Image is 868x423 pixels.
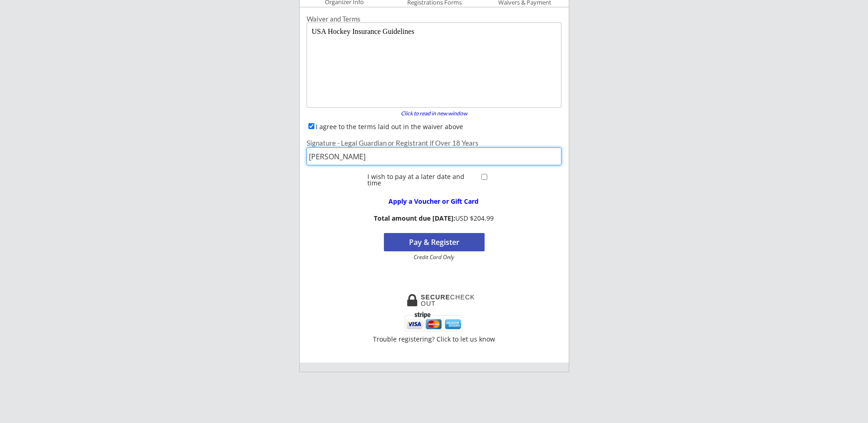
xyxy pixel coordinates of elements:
div: Signature - Legal Guardian or Registrant if Over 18 Years [307,140,561,146]
a: Click to read in new window [395,111,473,118]
button: Pay & Register [384,233,485,251]
div: Trouble registering? Click to let us know [372,336,496,342]
div: Credit Card Only [388,255,480,260]
div: CHECKOUT [421,294,475,307]
strong: Total amount due [DATE]: [374,214,455,222]
div: I wish to pay at a later date and time [367,174,479,186]
div: Waiver and Terms [307,16,561,22]
div: USD $204.99 [371,215,497,222]
strong: SECURE [421,293,450,301]
body: USA Hockey Insurance Guidelines [4,4,251,81]
div: Click to read in new window [395,111,473,116]
div: Apply a Voucher or Gift Card [375,198,493,205]
label: I agree to the terms laid out in the waiver above [316,122,463,131]
input: Type full name [307,147,561,165]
